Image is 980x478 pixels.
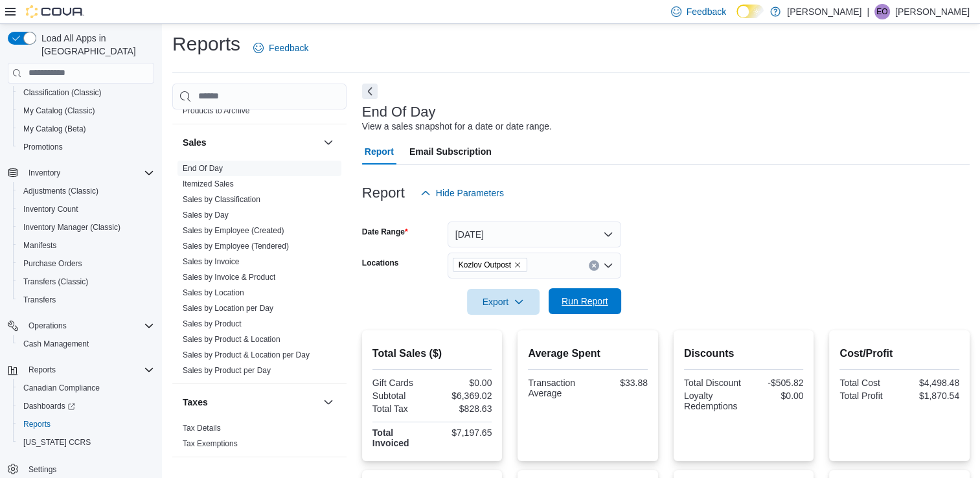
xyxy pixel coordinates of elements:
[18,398,154,414] span: Dashboards
[183,273,275,282] a: Sales by Invoice & Product
[23,295,56,305] span: Transfers
[453,258,527,272] span: Kozlov Outpost
[23,165,154,181] span: Inventory
[183,396,208,409] h3: Taxes
[172,420,347,457] div: Taxes
[18,380,105,396] a: Canadian Compliance
[18,139,68,155] a: Promotions
[26,5,84,18] img: Cova
[867,4,869,19] p: |
[18,416,56,432] a: Reports
[467,289,540,315] button: Export
[183,319,242,328] a: Sales by Product
[746,378,803,388] div: -$505.82
[183,272,275,282] span: Sales by Invoice & Product
[183,366,271,375] a: Sales by Product per Day
[23,419,51,429] span: Reports
[18,183,154,199] span: Adjustments (Classic)
[183,334,280,345] span: Sales by Product & Location
[18,238,62,253] a: Manifests
[562,295,608,308] span: Run Report
[23,318,154,334] span: Operations
[362,227,408,237] label: Date Range
[183,195,260,204] a: Sales by Classification
[23,106,95,116] span: My Catalog (Classic)
[18,201,154,217] span: Inventory Count
[183,179,234,188] a: Itemized Sales
[183,211,229,220] a: Sales by Day
[18,139,154,155] span: Promotions
[448,222,621,247] button: [DATE]
[3,164,159,182] button: Inventory
[13,182,159,200] button: Adjustments (Classic)
[183,194,260,205] span: Sales by Classification
[13,236,159,255] button: Manifests
[876,4,887,19] span: EO
[895,4,970,19] p: [PERSON_NAME]
[23,462,62,477] a: Settings
[3,459,159,478] button: Settings
[18,292,154,308] span: Transfers
[172,31,240,57] h1: Reports
[591,378,648,388] div: $33.88
[18,103,154,119] span: My Catalog (Classic)
[183,179,234,189] span: Itemized Sales
[13,433,159,451] button: [US_STATE] CCRS
[183,288,244,297] a: Sales by Location
[183,438,238,449] span: Tax Exemptions
[874,4,890,19] div: Eden O'Reilly
[18,256,154,271] span: Purchase Orders
[549,288,621,314] button: Run Report
[23,277,88,287] span: Transfers (Classic)
[23,222,120,233] span: Inventory Manager (Classic)
[13,291,159,309] button: Transfers
[18,435,154,450] span: Washington CCRS
[183,225,284,236] span: Sales by Employee (Created)
[183,423,221,433] span: Tax Details
[684,346,804,361] h2: Discounts
[28,464,56,475] span: Settings
[183,164,223,173] a: End Of Day
[362,104,436,120] h3: End Of Day
[172,161,347,383] div: Sales
[23,186,98,196] span: Adjustments (Classic)
[18,121,154,137] span: My Catalog (Beta)
[362,120,552,133] div: View a sales snapshot for a date or date range.
[183,242,289,251] a: Sales by Employee (Tendered)
[589,260,599,271] button: Clear input
[23,165,65,181] button: Inventory
[183,136,318,149] button: Sales
[13,102,159,120] button: My Catalog (Classic)
[23,362,154,378] span: Reports
[18,103,100,119] a: My Catalog (Classic)
[183,396,318,409] button: Taxes
[13,138,159,156] button: Promotions
[183,241,289,251] span: Sales by Employee (Tendered)
[183,335,280,344] a: Sales by Product & Location
[475,289,532,315] span: Export
[18,274,93,290] a: Transfers (Classic)
[183,350,310,359] a: Sales by Product & Location per Day
[684,391,741,411] div: Loyalty Redemptions
[321,135,336,150] button: Sales
[36,32,154,58] span: Load All Apps in [GEOGRAPHIC_DATA]
[183,365,271,376] span: Sales by Product per Day
[183,350,310,360] span: Sales by Product & Location per Day
[18,292,61,308] a: Transfers
[687,5,726,18] span: Feedback
[28,321,67,331] span: Operations
[18,435,96,450] a: [US_STATE] CCRS
[13,379,159,397] button: Canadian Compliance
[13,84,159,102] button: Classification (Classic)
[436,187,504,199] span: Hide Parameters
[183,424,221,433] a: Tax Details
[183,163,223,174] span: End Of Day
[514,261,521,269] button: Remove Kozlov Outpost from selection in this group
[23,318,72,334] button: Operations
[603,260,613,271] button: Open list of options
[372,404,429,414] div: Total Tax
[28,168,60,178] span: Inventory
[18,398,80,414] a: Dashboards
[13,200,159,218] button: Inventory Count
